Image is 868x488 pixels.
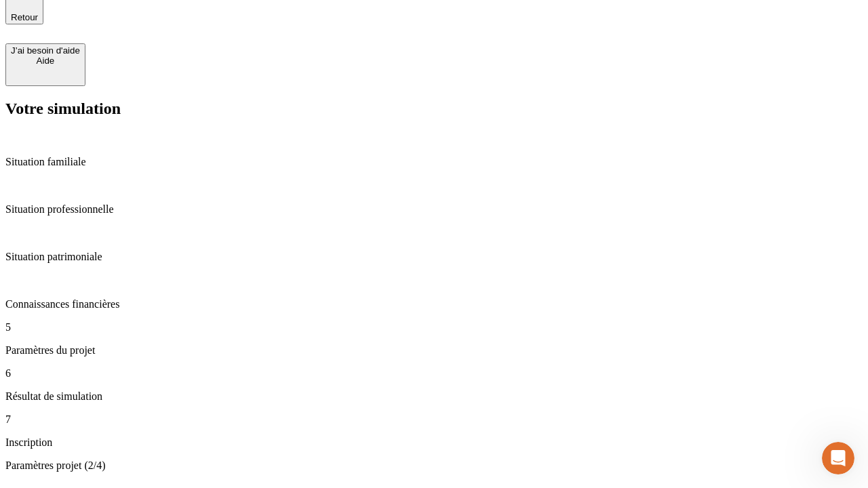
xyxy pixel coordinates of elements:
[5,460,863,472] p: Paramètres projet (2/4)
[5,367,863,380] p: 6
[5,156,863,168] p: Situation familiale
[5,344,863,357] p: Paramètres du projet
[5,251,863,263] p: Situation patrimoniale
[5,321,863,333] p: 5
[5,390,863,403] p: Résultat de simulation
[5,100,863,118] h2: Votre simulation
[11,56,80,66] div: Aide
[5,298,863,310] p: Connaissances financières
[11,45,80,56] div: J’ai besoin d'aide
[5,43,85,86] button: J’ai besoin d'aideAide
[5,436,863,449] p: Inscription
[5,413,863,426] p: 7
[11,12,38,22] span: Retour
[822,442,854,474] iframe: Intercom live chat
[5,203,863,216] p: Situation professionnelle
